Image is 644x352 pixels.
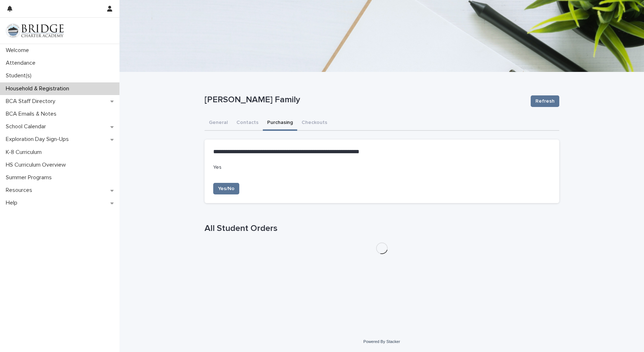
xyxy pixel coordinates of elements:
[363,339,400,344] a: Powered By Stacker
[3,162,72,168] p: HS Curriculum Overview
[3,47,35,54] p: Welcome
[218,185,235,192] span: Yes/No
[3,199,23,206] p: Help
[205,223,559,234] h1: All Student Orders
[3,149,47,156] p: K-8 Curriculum
[3,136,75,143] p: Exploration Day Sign-Ups
[205,116,232,131] button: General
[3,123,52,130] p: School Calendar
[263,116,297,131] button: Purchasing
[3,60,41,66] p: Attendance
[3,187,38,194] p: Resources
[535,98,555,105] span: Refresh
[3,174,58,181] p: Summer Programs
[6,23,64,38] img: V1C1m3IdTEidaUdm9Hs0
[213,183,239,194] button: Yes/No
[3,72,37,79] p: Student(s)
[205,95,525,105] p: [PERSON_NAME] Family
[531,95,559,107] button: Refresh
[232,116,263,131] button: Contacts
[3,85,75,92] p: Household & Registration
[3,98,61,105] p: BCA Staff Directory
[3,111,62,117] p: BCA Emails & Notes
[213,164,551,171] p: Yes
[297,116,332,131] button: Checkouts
